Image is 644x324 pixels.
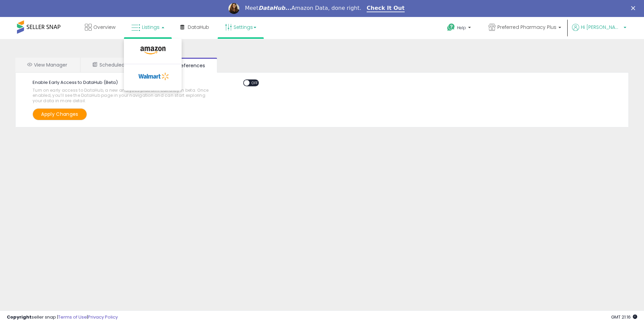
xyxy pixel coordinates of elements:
[483,17,566,39] a: Preferred Pharmacy Plus
[175,17,214,37] a: DataHub
[442,18,478,39] a: Help
[157,58,217,73] a: Preferences
[258,5,291,11] i: DataHub...
[497,24,556,31] span: Preferred Pharmacy Plus
[245,5,361,12] div: Meet Amazon Data, done right.
[33,108,87,120] button: Apply Changes
[188,24,209,31] span: DataHub
[220,17,261,37] a: Settings
[80,17,121,37] a: Overview
[80,58,156,72] a: Scheduled Reports
[27,79,217,107] label: Enable Early Access to DataHub (Beta)
[58,314,87,320] a: Terms of Use
[572,24,626,39] a: Hi [PERSON_NAME]
[447,23,455,32] i: Get Help
[15,58,79,72] a: View Manager
[93,62,97,67] i: Scheduled Reports
[7,314,32,320] strong: Copyright
[631,6,638,10] div: Close
[611,314,637,320] span: 2025-09-11 21:16 GMT
[7,314,118,321] div: seller snap | |
[33,88,212,103] span: Turn on early access to DataHub, a new analytics platform currently in beta. Once enabled, you’ll...
[457,25,466,31] span: Help
[142,24,160,31] span: Listings
[367,5,405,12] a: Check It Out
[93,24,115,31] span: Overview
[250,80,260,86] span: OFF
[88,314,118,320] a: Privacy Policy
[581,24,622,31] span: Hi [PERSON_NAME]
[126,17,169,37] a: Listings
[27,62,32,67] i: View Manager
[228,3,239,14] img: Profile image for Georgie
